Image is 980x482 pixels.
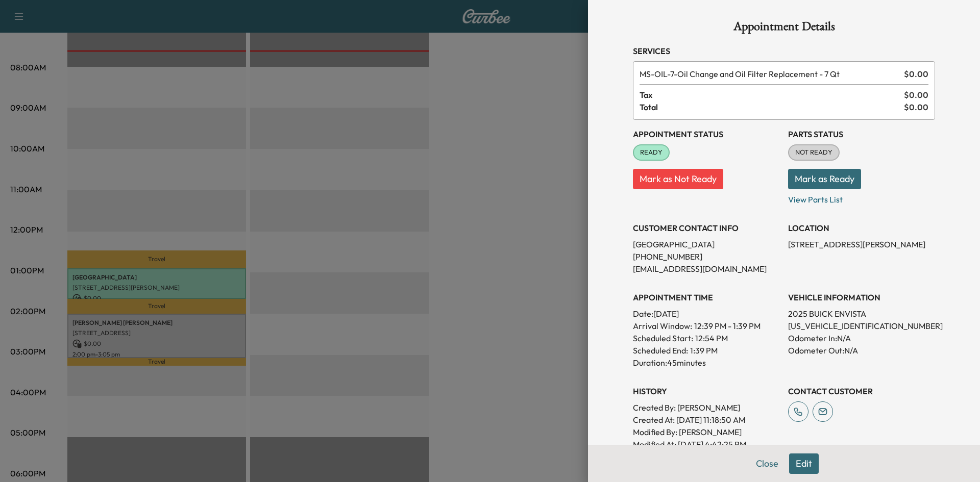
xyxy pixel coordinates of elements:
button: Mark as Not Ready [633,169,723,189]
p: Odometer In: N/A [788,332,935,344]
p: Duration: 45 minutes [633,357,780,369]
p: Scheduled End: [633,344,688,357]
p: 12:54 PM [695,332,728,344]
p: [US_VEHICLE_IDENTIFICATION_NUMBER] [788,320,935,332]
p: Date: [DATE] [633,308,780,320]
p: Created At : [DATE] 11:18:50 AM [633,414,780,426]
p: 2025 BUICK ENVISTA [788,308,935,320]
p: [EMAIL_ADDRESS][DOMAIN_NAME] [633,263,780,275]
button: Edit [789,453,819,474]
span: $ 0.00 [904,68,928,80]
p: 1:39 PM [690,344,718,357]
p: View Parts List [788,189,935,206]
button: Mark as Ready [788,169,861,189]
span: 12:39 PM - 1:39 PM [694,320,761,332]
h3: APPOINTMENT TIME [633,291,780,303]
p: [PHONE_NUMBER] [633,250,780,263]
h3: Appointment Status [633,128,780,140]
span: Oil Change and Oil Filter Replacement - 7 Qt [640,68,900,80]
p: Arrival Window: [633,320,780,332]
h3: CUSTOMER CONTACT INFO [633,222,780,234]
span: Total [640,101,904,113]
h1: Appointment Details [633,20,935,37]
h3: History [633,385,780,397]
h3: Services [633,45,935,57]
p: Odometer Out: N/A [788,344,935,357]
p: [GEOGRAPHIC_DATA] [633,238,780,250]
p: Modified By : [PERSON_NAME] [633,426,780,438]
span: READY [634,147,669,158]
h3: LOCATION [788,222,935,234]
span: NOT READY [789,147,839,158]
p: Modified At : [DATE] 4:42:25 PM [633,438,780,450]
button: Close [749,453,785,474]
h3: Parts Status [788,128,935,140]
h3: VEHICLE INFORMATION [788,291,935,303]
span: $ 0.00 [904,89,928,101]
span: Tax [640,89,904,101]
p: Scheduled Start: [633,332,693,344]
p: Created By : [PERSON_NAME] [633,401,780,414]
p: [STREET_ADDRESS][PERSON_NAME] [788,238,935,250]
h3: CONTACT CUSTOMER [788,385,935,397]
span: $ 0.00 [904,101,928,113]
